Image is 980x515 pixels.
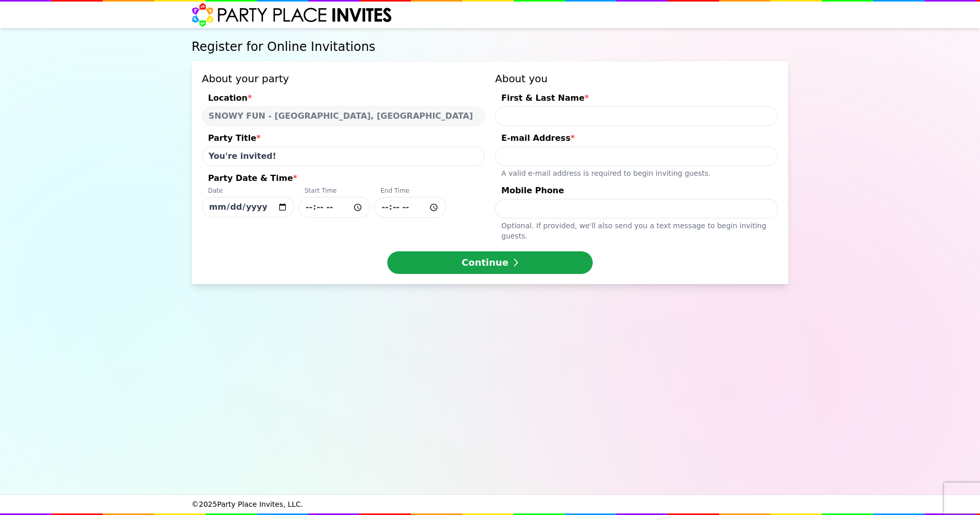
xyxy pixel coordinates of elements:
[495,132,778,146] div: E-mail Address
[495,166,778,178] div: A valid e-mail address is required to begin inviting guests.
[374,187,446,197] div: End Time
[298,187,370,197] div: Start Time
[495,185,778,199] div: Mobile Phone
[202,106,485,126] select: Location*
[495,92,778,106] div: First & Last Name
[387,251,593,274] button: Continue
[202,187,294,197] div: Date
[202,132,485,146] div: Party Title
[202,92,485,106] div: Location
[495,146,778,166] input: E-mail Address*A valid e-mail address is required to begin inviting guests.
[495,106,778,126] input: First & Last Name*
[495,71,778,86] h3: About you
[202,197,294,217] input: Party Date & Time*DateStart TimeEnd Time
[495,199,778,218] input: Mobile PhoneOptional. If provided, we'll also send you a text message to begin inviting guests.
[192,39,788,55] h1: Register for Online Invitations
[202,172,485,187] div: Party Date & Time
[202,146,485,166] input: Party Title*
[202,71,485,86] h3: About your party
[192,3,392,27] img: Party Place Invites
[298,197,370,218] input: Party Date & Time*DateStart TimeEnd Time
[192,495,788,513] div: © 2025 Party Place Invites, LLC.
[495,218,778,241] div: Optional. If provided, we ' ll also send you a text message to begin inviting guests.
[374,197,446,218] input: Party Date & Time*DateStart TimeEnd Time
